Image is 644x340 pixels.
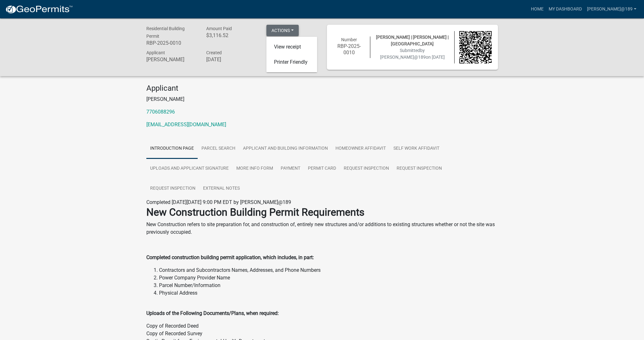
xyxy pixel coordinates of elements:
[277,159,304,179] a: Payment
[146,84,498,93] h4: Applicant
[159,266,498,274] li: Contractors and Subcontractors Names, Addresses, and Phone Numbers
[393,159,446,179] a: Request Inspection
[459,31,492,63] img: QR code
[146,254,314,260] strong: Completed construction building permit application, which includes, in part:
[546,3,584,15] a: My Dashboard
[341,37,357,42] span: Number
[159,282,498,289] li: Parcel Number/Information
[340,159,393,179] a: Request Inspection
[584,3,639,15] a: [PERSON_NAME]@189
[380,48,445,60] span: Submitted on [DATE]
[266,37,317,72] div: Actions
[233,159,277,179] a: More Info Form
[146,95,498,103] p: [PERSON_NAME]
[146,199,291,205] span: Completed [DATE][DATE] 9:00 PM EDT by [PERSON_NAME]@189
[146,139,198,159] a: Introduction Page
[390,139,443,159] a: Self Work Affidavit
[146,206,365,218] strong: New Construction Building Permit Requirements
[206,32,257,38] h6: $3,116.52
[206,26,232,31] span: Amount Paid
[239,139,332,159] a: Applicant and Building Information
[146,121,226,128] a: [EMAIL_ADDRESS][DOMAIN_NAME]
[146,179,199,199] a: Request Inspection
[146,159,233,179] a: Uploads and Applicant Signature
[146,50,165,55] span: Applicant
[304,159,340,179] a: Permit Card
[159,274,498,282] li: Power Company Provider Name
[332,139,390,159] a: Homeowner Affidavit
[159,289,498,304] li: Physical Address
[146,26,185,39] span: Residential Building Permit
[146,221,498,236] p: New Construction refers to site preparation for, and construction of, entirely new structures and...
[266,25,299,36] button: Actions
[199,179,244,199] a: External Notes
[206,56,257,62] h6: [DATE]
[146,56,197,62] h6: [PERSON_NAME]
[333,43,366,55] h6: RBP-2025-0010
[376,35,449,46] span: [PERSON_NAME] | [PERSON_NAME] | [GEOGRAPHIC_DATA]
[146,40,197,46] h6: RBP-2025-0010
[206,50,222,55] span: Created
[528,3,546,15] a: Home
[266,39,317,55] a: View receipt
[146,109,175,115] a: 7706088296
[198,139,239,159] a: Parcel search
[266,55,317,70] a: Printer Friendly
[146,310,279,316] strong: Uploads of the Following Documents/Plans, when required:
